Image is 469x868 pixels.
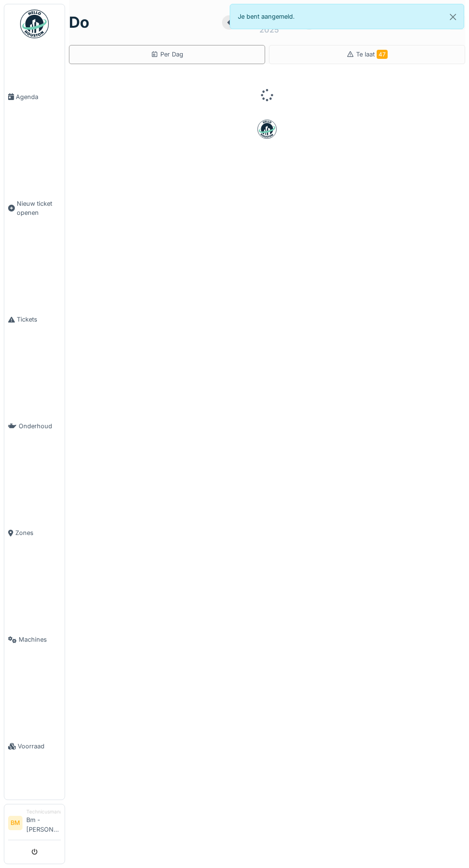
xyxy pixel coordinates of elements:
img: badge-BVDL4wpA.svg [257,120,277,139]
div: 2025 [259,24,279,35]
span: Te laat [356,51,388,58]
a: Zones [4,479,65,586]
a: Tickets [4,266,65,373]
span: Machines [19,635,61,644]
span: Tickets [17,315,61,324]
span: Zones [15,528,61,537]
h1: do [69,13,89,32]
span: Voorraad [18,742,61,751]
a: Agenda [4,44,65,150]
li: Bm - [PERSON_NAME] [26,808,61,838]
span: Nieuw ticket openen [17,199,61,217]
span: 47 [377,50,388,59]
a: Voorraad [4,693,65,800]
a: Nieuw ticket openen [4,150,65,266]
span: Agenda [16,92,61,101]
div: Je bent aangemeld. [230,4,464,29]
a: BM TechnicusmanagerBm - [PERSON_NAME] [8,808,61,840]
img: Badge_color-CXgf-gQk.svg [20,10,49,38]
a: Onderhoud [4,373,65,479]
button: Close [442,4,464,30]
div: Technicusmanager [26,808,61,815]
span: Onderhoud [19,422,61,431]
div: Per Dag [151,50,183,59]
li: BM [8,816,22,830]
a: Machines [4,586,65,693]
